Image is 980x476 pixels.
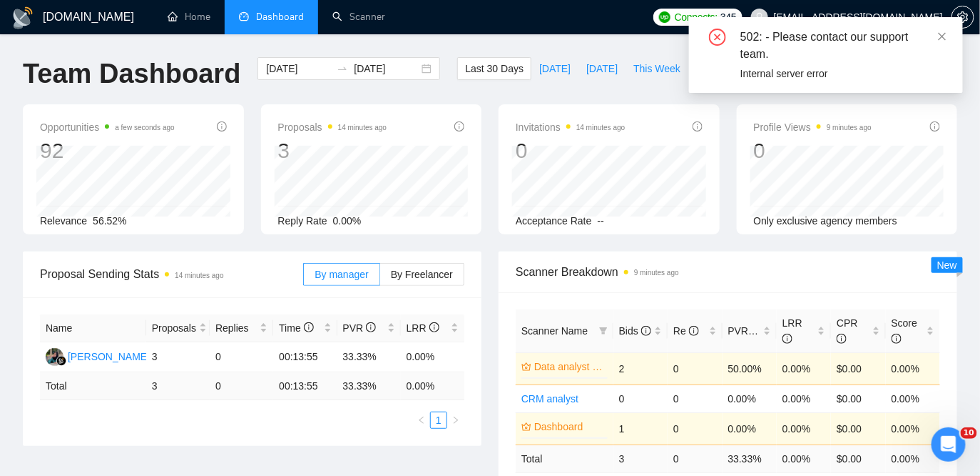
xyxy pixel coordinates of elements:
span: 10 [961,427,977,439]
span: to [337,63,348,74]
span: info-circle [689,326,699,336]
span: crown [521,422,531,432]
span: user [755,12,765,22]
span: Time [279,322,313,334]
span: [DATE] [586,61,618,76]
span: close-circle [709,29,726,46]
span: [DATE] [539,61,571,76]
td: 3 [146,342,210,372]
span: info-circle [930,122,940,132]
input: Start date [266,61,331,76]
td: 0.00% [723,412,777,445]
div: 92 [40,137,175,164]
a: SS[PERSON_NAME] [46,350,150,362]
td: 1 [613,412,668,445]
span: crown [521,362,531,372]
td: 0.00 % [401,372,464,400]
span: Scanner Breakdown [516,263,940,281]
span: info-circle [837,334,847,344]
span: swap-right [337,63,348,74]
td: 33.33% [337,342,401,372]
td: 33.33 % [723,445,777,472]
td: 0.00% [777,385,831,412]
button: setting [951,6,974,29]
td: 0.00% [886,385,940,412]
span: This Week [633,61,680,76]
img: SS [46,348,63,366]
div: Internal server error [740,66,946,81]
span: 56.52% [93,215,126,227]
td: 00:13:55 [273,342,337,372]
span: Only exclusive agency members [754,215,898,227]
td: 3 [146,372,210,400]
a: searchScanner [332,11,385,23]
span: Dashboard [256,11,304,23]
span: LRR [782,317,802,344]
span: New [937,259,957,271]
a: CRM analyst [521,393,578,405]
td: 00:13:55 [273,372,337,400]
button: [DATE] [578,57,626,80]
td: 0.00 % [777,445,831,472]
time: 9 minutes ago [634,269,679,277]
a: 1 [431,412,446,428]
td: Total [40,372,146,400]
time: 14 minutes ago [338,124,387,132]
span: info-circle [693,122,703,132]
td: 0.00% [777,352,831,385]
span: info-circle [454,122,464,132]
td: 33.33 % [337,372,401,400]
a: Dashboard [534,419,605,435]
span: Proposals [278,119,387,136]
span: setting [952,11,974,23]
span: left [417,416,426,425]
span: 0.00% [333,215,362,227]
button: left [413,412,430,429]
iframe: Intercom live chat [931,427,966,462]
div: 0 [754,137,872,164]
h1: Team Dashboard [23,57,240,91]
span: Re [673,325,699,337]
span: info-circle [217,122,227,132]
span: PVR [343,322,377,334]
span: Connects: [675,9,718,25]
span: filter [596,320,611,342]
a: homeHome [168,11,210,23]
time: 14 minutes ago [576,124,625,132]
span: Opportunities [40,119,175,136]
span: info-circle [304,322,314,332]
td: $0.00 [831,385,885,412]
span: CPR [837,317,858,344]
span: close [937,31,947,41]
span: By manager [315,269,368,280]
button: This Week [626,57,688,80]
td: 0.00% [401,342,464,372]
td: 0 [210,372,273,400]
span: LRR [407,322,439,334]
time: 14 minutes ago [175,272,223,279]
li: Previous Page [413,412,430,429]
td: 50.00% [723,352,777,385]
div: 3 [278,137,387,164]
td: 0.00% [886,352,940,385]
span: Bids [619,325,651,337]
span: By Freelancer [391,269,453,280]
span: info-circle [429,322,439,332]
th: Replies [210,314,273,342]
span: Proposal Sending Stats [40,265,303,283]
td: 0.00% [886,412,940,445]
td: 0.00% [723,385,777,412]
div: [PERSON_NAME] [68,349,150,365]
span: Proposals [152,320,196,336]
img: logo [11,6,34,29]
div: 0 [516,137,625,164]
td: 0 [210,342,273,372]
button: Last 30 Days [457,57,531,80]
td: 0 [668,385,722,412]
span: Replies [215,320,257,336]
time: a few seconds ago [115,124,174,132]
th: Name [40,314,146,342]
span: Acceptance Rate [516,215,592,227]
span: -- [598,215,604,227]
li: 1 [430,412,447,429]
